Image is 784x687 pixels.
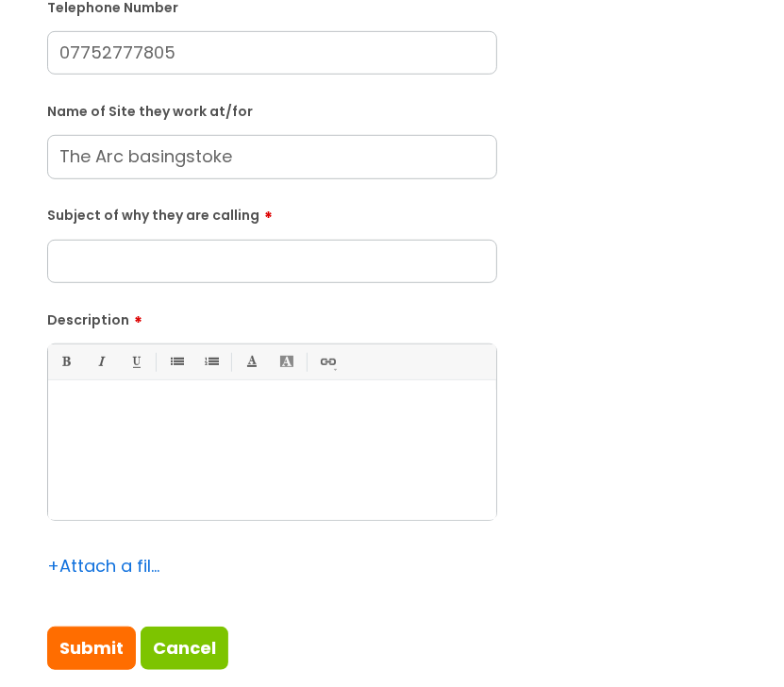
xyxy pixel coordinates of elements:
[124,350,147,374] a: Underline(Ctrl-U)
[47,627,136,670] input: Submit
[89,350,112,374] a: Italic (Ctrl-I)
[47,100,497,120] label: Name of Site they work at/for
[240,350,263,374] a: Font Color
[47,551,160,581] div: Attach a file
[141,627,228,670] a: Cancel
[164,350,188,374] a: • Unordered List (Ctrl-Shift-7)
[315,350,339,374] a: Link
[199,350,223,374] a: 1. Ordered List (Ctrl-Shift-8)
[47,306,497,328] label: Description
[275,350,298,374] a: Back Color
[54,350,77,374] a: Bold (Ctrl-B)
[47,201,497,224] label: Subject of why they are calling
